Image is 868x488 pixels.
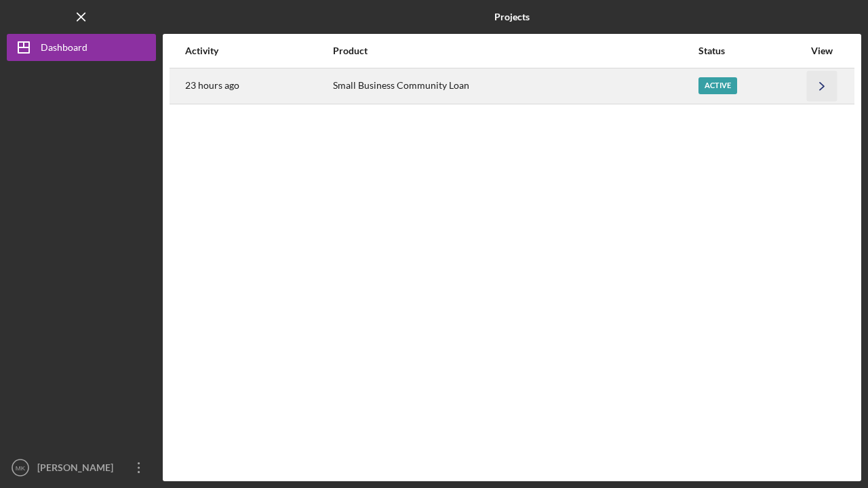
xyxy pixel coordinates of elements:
div: View [805,45,839,56]
div: Small Business Community Loan [333,69,697,103]
div: Dashboard [41,34,87,64]
div: Product [333,45,697,56]
button: MK[PERSON_NAME] [7,454,156,481]
div: Status [698,45,804,56]
b: Projects [494,12,530,22]
div: Activity [185,45,332,56]
time: 2025-09-16 19:37 [185,80,239,91]
button: Dashboard [7,34,156,61]
div: Active [698,77,737,94]
text: MK [16,464,26,472]
div: [PERSON_NAME] [34,454,122,485]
